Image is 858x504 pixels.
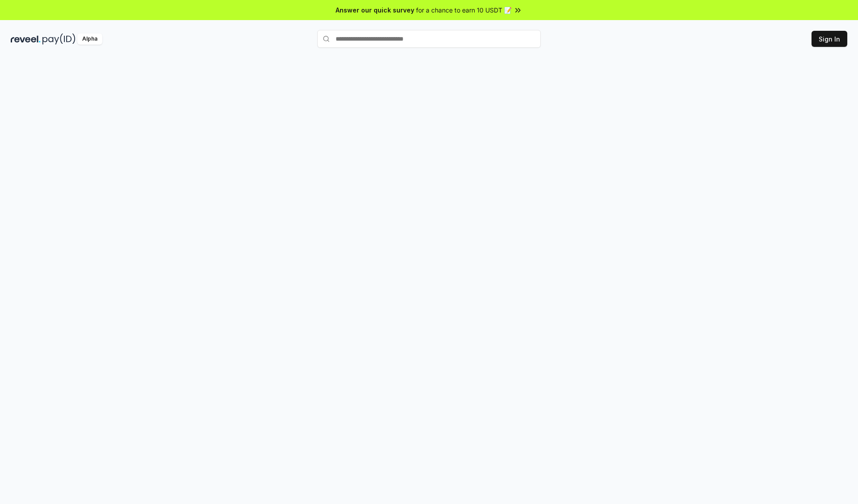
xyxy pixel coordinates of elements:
button: Sign In [812,31,847,47]
span: Answer our quick survey [336,5,414,15]
img: pay_id [42,33,76,45]
div: Alpha [77,33,102,45]
img: reveel_dark [11,33,41,45]
span: for a chance to earn 10 USDT 📝 [416,5,512,15]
